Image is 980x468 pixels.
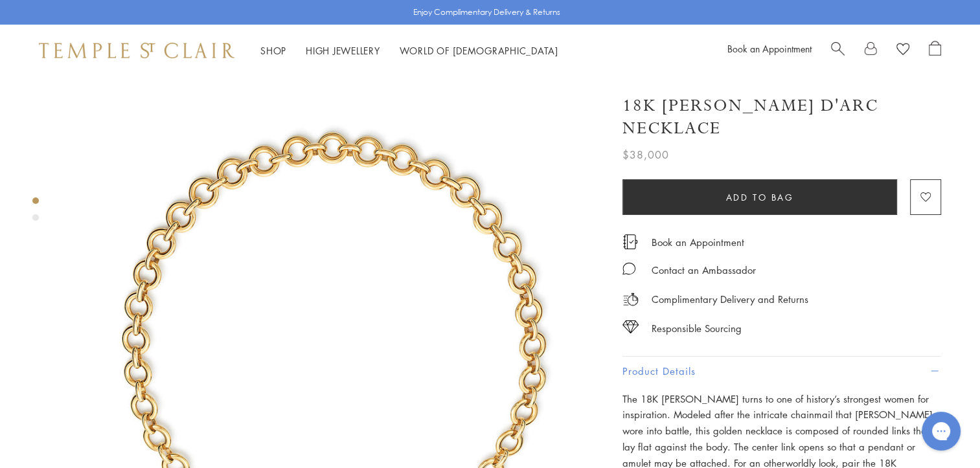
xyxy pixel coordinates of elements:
[622,146,669,163] span: $38,000
[306,44,380,57] a: High JewelleryHigh Jewellery
[413,6,560,19] p: Enjoy Complimentary Delivery & Returns
[622,357,941,386] button: Product Details
[896,41,909,60] a: View Wishlist
[726,190,794,205] span: Add to bag
[652,262,756,278] div: Contact an Ambassador
[32,194,39,231] div: Product gallery navigation
[260,44,286,57] a: ShopShop
[915,407,967,455] iframe: Gorgias live chat messenger
[652,235,744,249] a: Book an Appointment
[622,262,635,275] img: MessageIcon-01_2.svg
[622,95,941,140] h1: 18K [PERSON_NAME] d'Arc Necklace
[929,41,941,60] a: Open Shopping Bag
[831,41,845,60] a: Search
[652,320,742,337] div: Responsible Sourcing
[727,42,812,55] a: Book an Appointment
[622,234,638,249] img: icon_appointment.svg
[622,291,639,307] img: icon_delivery.svg
[622,320,639,333] img: icon_sourcing.svg
[39,43,234,58] img: Temple St. Clair
[652,291,808,307] p: Complimentary Delivery and Returns
[622,179,897,215] button: Add to bag
[260,43,558,59] nav: Main navigation
[400,44,558,57] a: World of [DEMOGRAPHIC_DATA]World of [DEMOGRAPHIC_DATA]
